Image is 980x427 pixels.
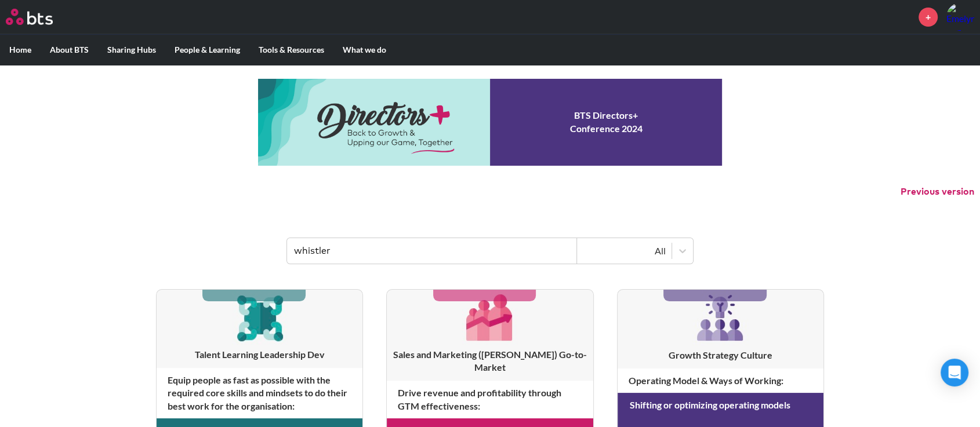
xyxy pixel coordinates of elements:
a: Profile [946,3,974,31]
h3: Growth Strategy Culture [618,349,823,362]
div: Open Intercom Messenger [941,359,968,386]
label: People & Learning [165,35,249,65]
label: Sharing Hubs [98,35,165,65]
button: Previous version [901,185,974,198]
h4: Operating Model & Ways of Working : [618,368,823,393]
img: [object Object] [462,290,517,345]
label: Tools & Resources [249,35,333,65]
a: Go home [6,9,74,25]
div: All [583,244,666,257]
label: About BTS [41,35,98,65]
a: + [919,8,938,27]
h3: Sales and Marketing ([PERSON_NAME]) Go-to-Market [387,348,593,374]
h4: Drive revenue and profitability through GTM effectiveness : [387,381,593,418]
img: [object Object] [232,290,287,345]
a: Conference 2024 [258,79,722,166]
img: Emelyn Tng [946,3,974,31]
img: [object Object] [692,290,748,345]
label: What we do [333,35,395,65]
h4: Equip people as fast as possible with the required core skills and mindsets to do their best work... [157,368,362,418]
input: Find contents, pages and demos... [287,238,577,264]
h3: Talent Learning Leadership Dev [157,348,362,361]
img: BTS Logo [6,9,53,25]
